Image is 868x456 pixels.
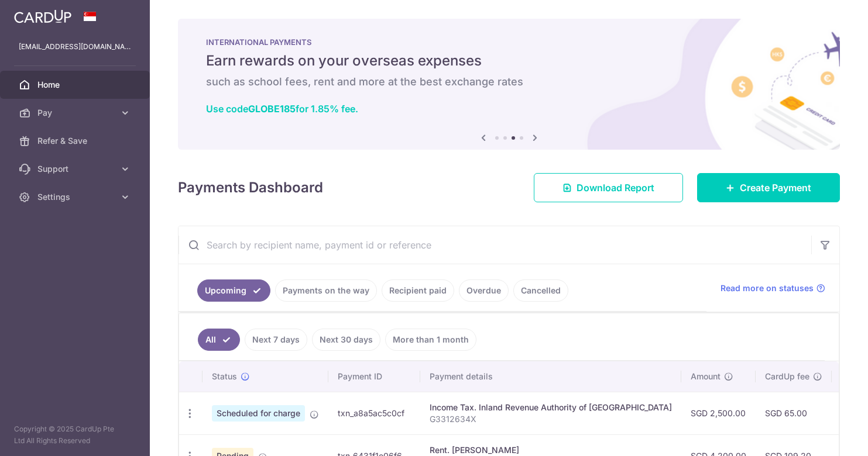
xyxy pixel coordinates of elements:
[206,75,812,89] h6: such as school fees, rent and more at the best exchange rates
[19,41,131,53] p: [EMAIL_ADDRESS][DOMAIN_NAME]
[37,107,115,119] span: Pay
[312,329,380,351] a: Next 30 days
[206,51,812,70] h5: Earn rewards on your overseas expenses
[206,37,812,47] p: INTERNATIONAL PAYMENTS
[721,282,825,294] a: Read more on statuses
[534,173,683,202] a: Download Report
[328,361,420,392] th: Payment ID
[691,371,721,382] span: Amount
[248,103,296,115] b: GLOBE185
[37,135,115,147] span: Refer & Save
[382,279,454,302] a: Recipient paid
[513,279,568,302] a: Cancelled
[420,361,681,392] th: Payment details
[179,226,811,264] input: Search by recipient name, payment id or reference
[721,282,814,294] span: Read more on statuses
[681,392,756,434] td: SGD 2,500.00
[245,329,307,351] a: Next 7 days
[430,413,672,425] p: G3312634X
[178,19,840,150] img: International Payment Banner
[792,421,856,450] iframe: Opens a widget where you can find more information
[197,279,270,302] a: Upcoming
[459,279,509,302] a: Overdue
[37,191,115,203] span: Settings
[37,163,115,175] span: Support
[198,329,240,351] a: All
[430,444,672,456] div: Rent. [PERSON_NAME]
[14,9,71,23] img: CardUp
[212,371,237,382] span: Status
[328,392,420,434] td: txn_a8a5ac5c0cf
[756,392,832,434] td: SGD 65.00
[212,405,305,422] span: Scheduled for charge
[740,181,811,195] span: Create Payment
[697,173,840,202] a: Create Payment
[275,279,377,302] a: Payments on the way
[430,402,672,413] div: Income Tax. Inland Revenue Authority of [GEOGRAPHIC_DATA]
[577,181,654,195] span: Download Report
[765,371,809,382] span: CardUp fee
[385,329,476,351] a: More than 1 month
[178,177,323,198] h4: Payments Dashboard
[206,103,358,115] a: Use codeGLOBE185for 1.85% fee.
[37,79,115,91] span: Home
